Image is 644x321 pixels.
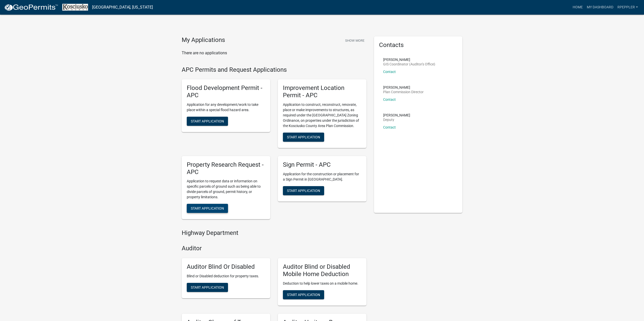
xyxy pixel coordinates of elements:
p: Application for any development/work to take place within a special flood hazard area. [187,102,265,113]
p: [PERSON_NAME] [383,58,435,61]
button: Show More [343,36,366,45]
a: Contact [383,97,396,102]
a: Contact [383,125,396,129]
h4: APC Permits and Request Applications [182,66,366,73]
p: GIS Coordinator (Auditor's Office) [383,62,435,66]
a: [GEOGRAPHIC_DATA], [US_STATE] [92,3,153,12]
span: Start Application [287,188,320,192]
a: My Dashboard [585,3,615,12]
span: Start Application [191,119,224,123]
p: Application to request data or information on specific parcels of ground such as being able to di... [187,179,265,200]
h5: Property Research Request - APC [187,161,265,176]
p: Plan Commission Director [383,90,424,94]
p: Application for the construction or placement for a Sign Permit in [GEOGRAPHIC_DATA]. [283,171,361,182]
button: Start Application [283,186,324,195]
span: Start Application [287,292,320,297]
a: Home [571,3,585,12]
p: There are no applications [182,50,366,56]
button: Start Application [187,117,228,126]
h4: Auditor [182,245,366,252]
p: Deputy [383,118,410,121]
a: rpeppler [615,3,640,12]
button: Start Application [187,283,228,292]
h4: Highway Department [182,229,366,237]
p: Application to construct, reconstruct, renovate, place or make improvements to structures, as req... [283,102,361,129]
a: Contact [383,70,396,74]
p: Blind or Disabled deduction for property taxes. [187,274,265,279]
img: Kosciusko County, Indiana [62,4,88,11]
h5: Improvement Location Permit - APC [283,84,361,99]
p: [PERSON_NAME] [383,86,424,89]
h4: My Applications [182,36,225,44]
span: Start Application [191,206,224,210]
p: Deduction to help lower taxes on a mobile home. [283,281,361,286]
h5: Contacts [379,41,458,49]
h5: Auditor Blind Or Disabled [187,263,265,270]
button: Start Application [283,290,324,299]
h5: Sign Permit - APC [283,161,361,168]
p: [PERSON_NAME] [383,113,410,117]
h5: Flood Development Permit - APC [187,84,265,99]
span: Start Application [287,135,320,139]
button: Start Application [187,204,228,213]
span: Start Application [191,285,224,289]
button: Start Application [283,133,324,142]
h5: Auditor Blind or Disabled Mobile Home Deduction [283,263,361,278]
